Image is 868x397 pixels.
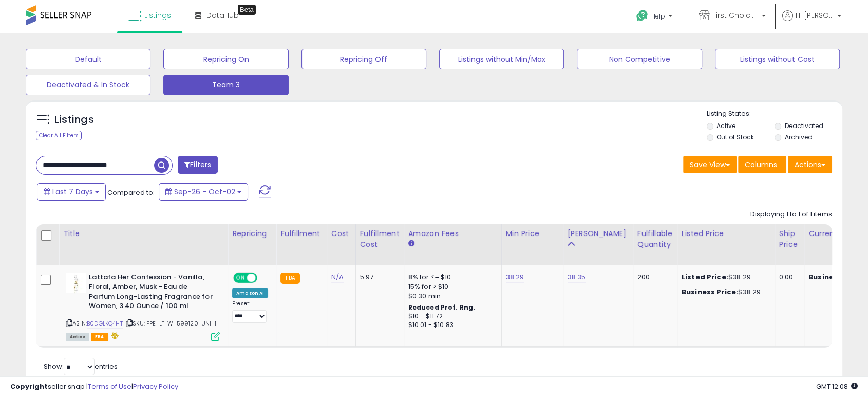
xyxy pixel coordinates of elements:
[89,273,214,313] b: Lattafa Her Confession - Vanilla, Floral, Amber, Musk - Eau de Parfum Long-Lasting Fragrance for ...
[280,273,299,284] small: FBA
[707,109,842,119] p: Listing States:
[788,156,832,173] button: Actions
[88,382,131,391] a: Terms of Use
[408,239,414,248] small: Amazon Fees.
[360,228,400,250] div: Fulfillment Cost
[232,288,268,298] div: Amazon AI
[10,382,178,392] div: seller snap | |
[232,228,272,239] div: Repricing
[750,210,832,220] div: Displaying 1 to 1 of 1 items
[26,75,150,95] button: Deactivated & In Stock
[360,273,396,282] div: 5.97
[637,228,673,250] div: Fulfillable Quantity
[124,319,216,328] span: | SKU: FPE-LT-W-599120-UNI-1
[716,133,754,141] label: Out of Stock
[745,159,777,170] span: Columns
[54,113,94,127] h5: Listings
[785,121,823,130] label: Deactivated
[683,156,737,173] button: Save View
[408,273,494,282] div: 8% for <= $10
[682,228,770,239] div: Listed Price
[36,131,82,140] div: Clear All Filters
[163,49,288,69] button: Repricing On
[651,12,665,21] span: Help
[66,333,89,341] span: All listings currently available for purchase on Amazon
[37,183,106,201] button: Last 7 Days
[280,228,322,239] div: Fulfillment
[637,273,669,282] div: 200
[159,183,248,201] button: Sep-26 - Oct-02
[63,228,223,239] div: Title
[816,382,858,391] span: 2025-10-10 12:08 GMT
[87,319,123,328] a: B0DGLKQ4HT
[716,121,735,130] label: Active
[331,228,351,239] div: Cost
[232,300,268,323] div: Preset:
[91,333,108,341] span: FBA
[234,274,247,282] span: ON
[682,273,767,282] div: $38.29
[44,362,118,371] span: Show: entries
[301,49,426,69] button: Repricing Off
[206,10,239,21] span: DataHub
[52,187,93,197] span: Last 7 Days
[144,10,171,21] span: Listings
[108,332,119,339] i: hazardous material
[133,382,178,391] a: Privacy Policy
[238,5,256,15] div: Tooltip anchor
[174,187,235,197] span: Sep-26 - Oct-02
[785,133,813,141] label: Archived
[712,10,759,21] span: First Choice Online
[779,273,796,282] div: 0.00
[331,272,344,282] a: N/A
[628,2,683,33] a: Help
[408,228,497,239] div: Amazon Fees
[439,49,564,69] button: Listings without Min/Max
[408,303,476,312] b: Reduced Prof. Rng.
[408,321,494,330] div: $10.01 - $10.83
[107,188,155,197] span: Compared to:
[808,272,865,282] b: Business Price:
[636,9,649,22] i: Get Help
[66,273,86,293] img: 21+LifV1mqL._SL40_.jpg
[408,282,494,292] div: 15% for > $10
[568,228,629,239] div: [PERSON_NAME]
[779,228,800,250] div: Ship Price
[256,274,272,282] span: OFF
[178,156,218,174] button: Filters
[408,292,494,301] div: $0.30 min
[506,228,559,239] div: Min Price
[506,272,524,282] a: 38.29
[66,273,220,340] div: ASIN:
[682,272,728,282] b: Listed Price:
[408,312,494,321] div: $10 - $11.72
[10,382,48,391] strong: Copyright
[26,49,150,69] button: Default
[577,49,702,69] button: Non Competitive
[568,272,586,282] a: 38.35
[682,287,738,297] b: Business Price:
[163,75,288,95] button: Team 3
[682,287,767,297] div: $38.29
[738,156,786,173] button: Columns
[782,10,841,33] a: Hi [PERSON_NAME]
[715,49,840,69] button: Listings without Cost
[796,10,834,21] span: Hi [PERSON_NAME]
